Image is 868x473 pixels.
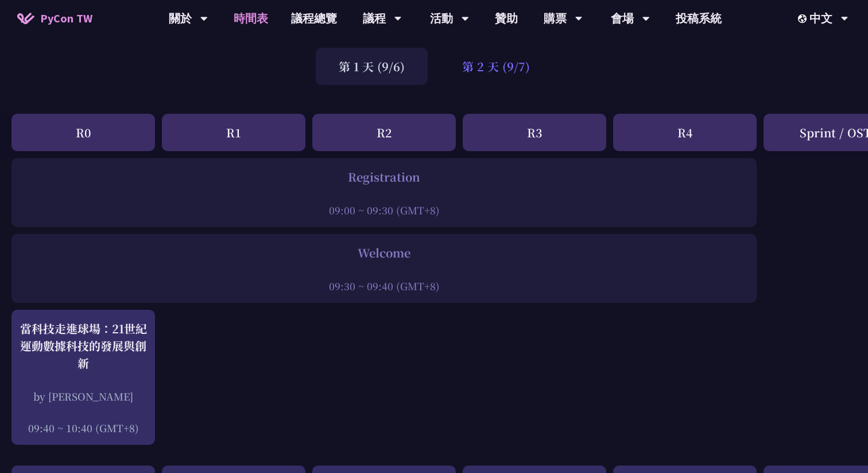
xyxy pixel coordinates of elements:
[17,13,34,24] img: Home icon of PyCon TW 2025
[40,10,92,27] span: PyCon TW
[613,114,757,151] div: R4
[17,203,751,217] div: 09:00 ~ 09:30 (GMT+8)
[17,320,149,372] div: 當科技走進球場：21世紀運動數據科技的發展與創新
[162,114,305,151] div: R1
[17,279,751,293] div: 09:30 ~ 09:40 (GMT+8)
[17,421,149,435] div: 09:40 ~ 10:40 (GMT+8)
[6,4,104,33] a: PyCon TW
[17,389,149,403] div: by [PERSON_NAME]
[312,114,456,151] div: R2
[439,48,553,85] div: 第 2 天 (9/7)
[17,168,751,186] div: Registration
[798,14,809,23] img: Locale Icon
[11,114,155,151] div: R0
[316,48,428,85] div: 第 1 天 (9/6)
[463,114,606,151] div: R3
[17,320,149,435] a: 當科技走進球場：21世紀運動數據科技的發展與創新 by [PERSON_NAME] 09:40 ~ 10:40 (GMT+8)
[17,244,751,262] div: Welcome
